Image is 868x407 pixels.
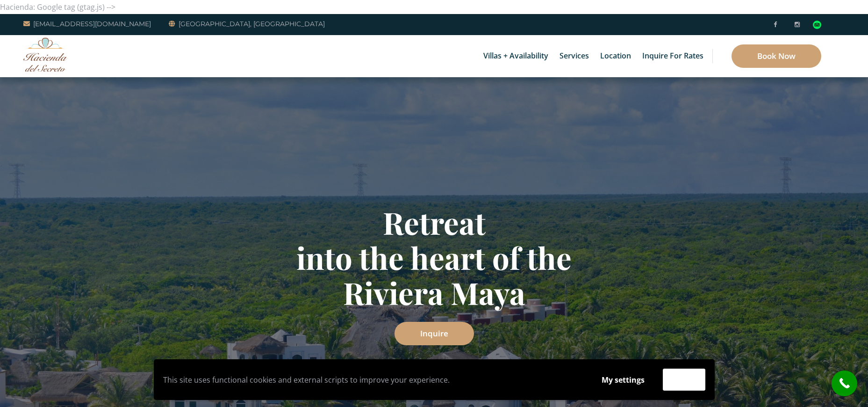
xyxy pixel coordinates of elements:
img: Awesome Logo [23,37,68,72]
a: Book Now [732,44,821,68]
a: Location [595,35,636,77]
a: [EMAIL_ADDRESS][DOMAIN_NAME] [23,18,151,29]
button: Accept [663,369,705,391]
p: This site uses functional cookies and external scripts to improve your experience. [163,373,583,387]
img: Tripadvisor_logomark.svg [813,21,821,29]
a: Services [555,35,594,77]
button: My settings [593,369,653,391]
a: [GEOGRAPHIC_DATA], [GEOGRAPHIC_DATA] [169,18,325,29]
div: Read traveler reviews on Tripadvisor [813,21,821,29]
h1: Retreat into the heart of the Riviera Maya [161,205,708,310]
a: Inquire [395,322,474,345]
a: call [832,371,857,396]
i: call [834,373,855,394]
a: Villas + Availability [479,35,553,77]
a: Inquire for Rates [638,35,708,77]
